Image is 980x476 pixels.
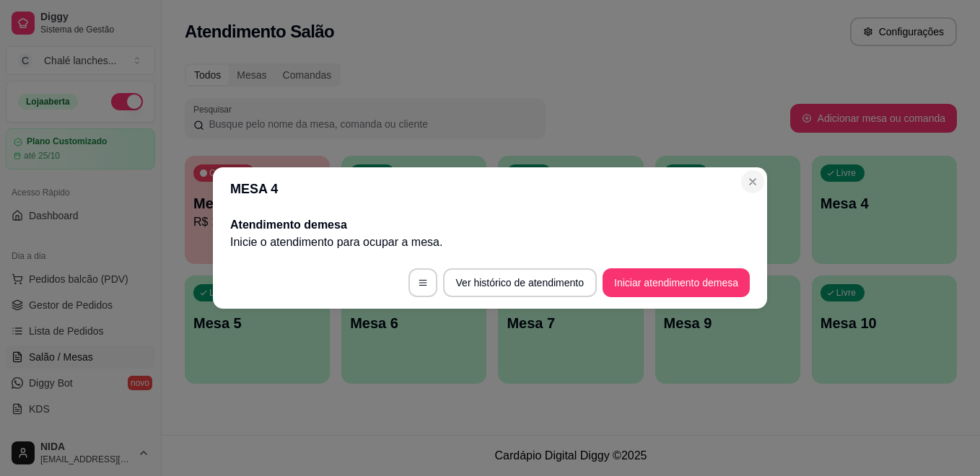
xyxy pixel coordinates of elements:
[230,216,750,234] h2: Atendimento de mesa
[603,268,750,297] button: Iniciar atendimento demesa
[230,234,750,251] p: Inicie o atendimento para ocupar a mesa .
[213,167,767,211] header: MESA 4
[443,268,597,297] button: Ver histórico de atendimento
[741,170,764,193] button: Close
